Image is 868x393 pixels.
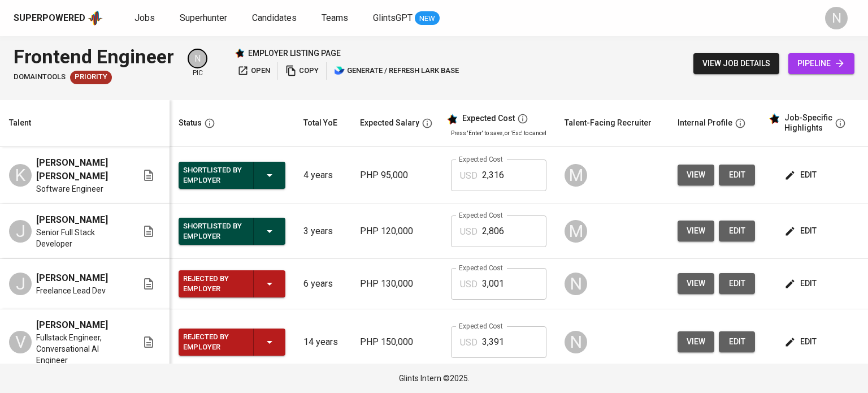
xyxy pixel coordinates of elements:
span: Fullstack Engineer, Conversational AI Engineer [36,332,124,366]
div: Frontend Engineer [14,43,174,71]
a: Candidates [252,11,299,25]
button: view [678,273,714,294]
span: GlintsGPT [373,12,413,23]
span: view [687,335,705,349]
div: Talent [9,116,31,130]
img: glints_star.svg [769,113,780,124]
span: edit [728,168,746,182]
p: 14 years [303,335,342,349]
span: view [687,277,705,291]
span: Freelance Lead Dev [36,285,106,296]
img: Glints Star [235,48,245,58]
span: [PERSON_NAME] [36,271,108,285]
div: N [825,7,848,29]
button: Shortlisted by Employer [179,218,285,245]
div: J [9,273,32,295]
span: DomainTools [14,72,66,83]
span: view [687,224,705,238]
span: open [237,64,270,77]
div: Rejected by Employer [183,271,244,296]
div: Internal Profile [678,116,732,130]
button: edit [782,331,821,352]
span: pipeline [797,57,845,71]
div: V [9,331,32,353]
div: Shortlisted by Employer [183,163,244,188]
a: edit [719,165,755,185]
p: USD [460,169,478,183]
span: edit [787,335,817,349]
span: view job details [702,57,770,71]
button: Rejected by Employer [179,270,285,297]
p: 4 years [303,169,342,182]
p: PHP 150,000 [360,335,433,349]
span: edit [787,277,817,291]
button: Rejected by Employer [179,329,285,356]
span: edit [787,224,817,238]
a: Superhunter [180,11,229,25]
span: Candidates [252,12,297,23]
div: New Job received from Demand Team [70,71,112,84]
button: edit [719,273,755,294]
p: 3 years [303,224,342,238]
span: [PERSON_NAME] [36,318,108,332]
img: lark [334,65,345,76]
span: edit [728,277,746,291]
span: generate / refresh lark base [334,64,459,77]
div: M [565,164,587,187]
p: PHP 120,000 [360,224,433,238]
img: glints_star.svg [446,114,458,125]
span: [PERSON_NAME] [36,213,108,227]
div: N [565,331,587,353]
button: edit [782,165,821,185]
a: pipeline [788,53,854,74]
div: J [9,220,32,243]
p: USD [460,225,478,239]
div: K [9,164,32,187]
div: Status [179,116,202,130]
div: M [565,220,587,243]
a: Jobs [134,11,157,25]
p: 6 years [303,277,342,291]
p: employer listing page [248,47,341,59]
span: copy [285,64,319,77]
button: edit [719,221,755,241]
p: USD [460,278,478,291]
span: Jobs [134,12,155,23]
div: Expected Salary [360,116,419,130]
button: view job details [693,53,779,74]
button: edit [782,273,821,294]
div: Job-Specific Highlights [784,113,832,133]
div: N [565,273,587,295]
p: USD [460,336,478,349]
button: view [678,331,714,352]
div: Rejected by Employer [183,330,244,355]
span: Software Engineer [36,183,103,195]
div: Superpowered [14,12,85,25]
div: pic [188,49,207,78]
a: Teams [322,11,350,25]
button: Shortlisted by Employer [179,162,285,189]
span: NEW [415,13,440,24]
span: Teams [322,12,348,23]
p: Press 'Enter' to save, or 'Esc' to cancel [451,129,546,137]
div: Total YoE [303,116,337,130]
p: PHP 130,000 [360,277,433,291]
span: edit [787,168,817,182]
span: Superhunter [180,12,227,23]
span: [PERSON_NAME] [PERSON_NAME] [36,156,124,183]
button: lark generate / refresh lark base [331,62,462,80]
span: Senior Full Stack Developer [36,227,124,249]
button: view [678,165,714,185]
button: copy [283,62,322,80]
a: edit [719,331,755,352]
div: Shortlisted by Employer [183,219,244,244]
div: N [188,49,207,68]
button: edit [782,221,821,241]
span: edit [728,224,746,238]
span: Priority [70,72,112,83]
a: GlintsGPT NEW [373,11,440,25]
button: open [235,62,273,80]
